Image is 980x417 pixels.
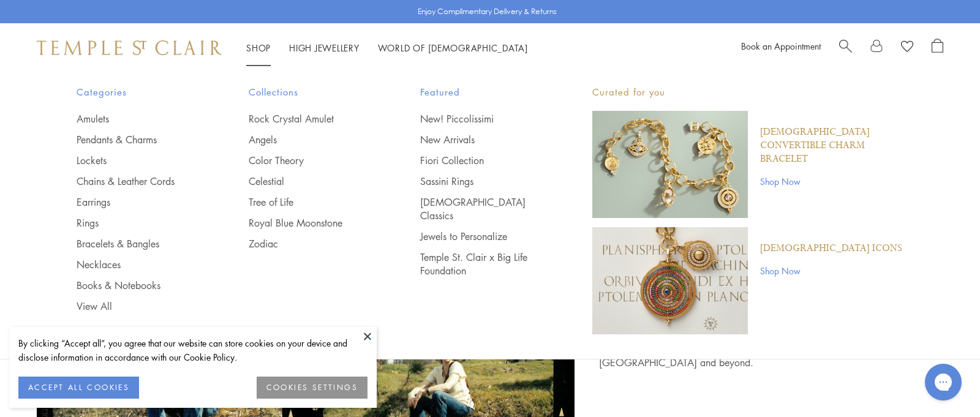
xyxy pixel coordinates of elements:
a: Celestial [249,175,372,188]
a: Sassini Rings [420,175,543,188]
a: Chains & Leather Cords [77,175,200,188]
button: ACCEPT ALL COOKIES [18,377,139,399]
button: COOKIES SETTINGS [257,377,367,399]
a: Shop Now [760,175,903,188]
a: [DEMOGRAPHIC_DATA] Icons [760,242,902,255]
span: Featured [420,85,543,100]
a: High JewelleryHigh Jewellery [289,42,360,54]
a: Color Theory [249,154,372,167]
p: Enjoy Complimentary Delivery & Returns [418,6,557,18]
a: View All [77,299,200,313]
a: Shop Now [760,264,902,277]
img: Temple St. Clair [37,40,222,55]
a: Search [839,39,852,57]
a: New Arrivals [420,133,543,146]
a: [DEMOGRAPHIC_DATA] Convertible Charm Bracelet [760,126,903,166]
p: Curated for you [592,85,903,100]
a: [DEMOGRAPHIC_DATA] Classics [420,195,543,222]
a: New! Piccolissimi [420,112,543,126]
a: Necklaces [77,258,200,271]
a: Temple St. Clair x Big Life Foundation [420,250,543,277]
iframe: Gorgias live chat messenger [919,359,968,405]
a: Books & Notebooks [77,279,200,292]
a: Rock Crystal Amulet [249,112,372,126]
a: Bracelets & Bangles [77,237,200,250]
a: Zodiac [249,237,372,250]
div: By clicking “Accept all”, you agree that our website can store cookies on your device and disclos... [18,336,367,364]
a: View Wishlist [901,39,913,57]
a: Angels [249,133,372,146]
a: Tree of Life [249,195,372,209]
a: Open Shopping Bag [932,39,943,57]
a: Earrings [77,195,200,209]
span: Categories [77,85,200,100]
a: Rings [77,216,200,230]
a: Lockets [77,154,200,167]
a: Jewels to Personalize [420,230,543,243]
nav: Main navigation [246,40,528,56]
a: Fiori Collection [420,154,543,167]
span: Collections [249,85,372,100]
a: Royal Blue Moonstone [249,216,372,230]
a: World of [DEMOGRAPHIC_DATA]World of [DEMOGRAPHIC_DATA] [378,42,528,54]
a: Amulets [77,112,200,126]
a: ShopShop [246,42,271,54]
a: Book an Appointment [741,40,821,52]
a: Pendants & Charms [77,133,200,146]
